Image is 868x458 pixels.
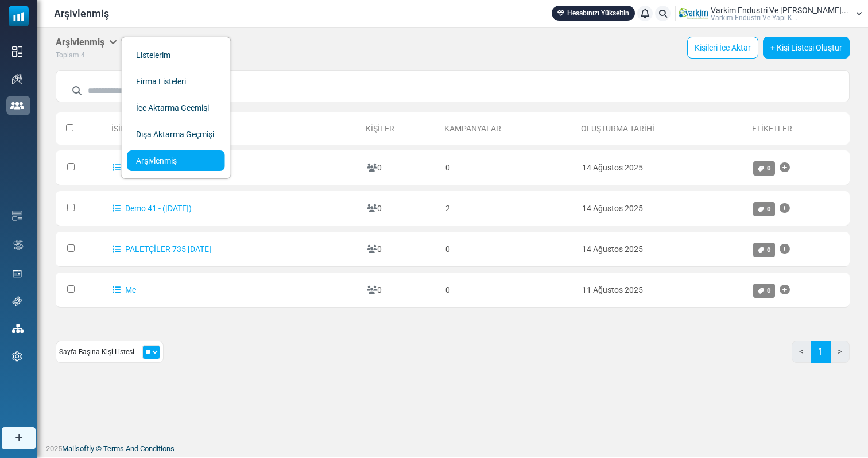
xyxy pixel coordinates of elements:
[780,278,790,301] a: Etiket Ekle
[711,14,797,21] span: Varki̇m Endüstri̇ Ve Yapi K...
[576,232,747,267] td: 14 Ağustos 2025
[103,444,175,453] span: translation missing: tr.layouts.footer.terms_and_conditions
[12,211,22,221] img: email-templates-icon.svg
[581,124,654,133] a: Oluşturma Tarihi
[127,124,225,145] a: Dışa Aktarma Geçmişi
[780,197,790,220] a: Etiket Ekle
[361,191,440,226] td: 0
[440,150,576,185] td: 0
[792,341,850,372] nav: Page
[711,6,848,14] span: Varkim Endustri Ve [PERSON_NAME]...
[10,102,24,110] img: contacts-icon-active.svg
[113,285,136,294] a: Me
[12,74,22,84] img: campaigns-icon.png
[576,150,747,185] td: 14 Ağustos 2025
[440,232,576,267] td: 0
[811,341,831,363] a: 1
[679,5,862,22] a: User Logo Varkim Endustri Ve [PERSON_NAME]... Varki̇m Endüstri̇ Ve Yapi K...
[127,45,225,65] a: Listelerim
[127,98,225,118] a: İçe Aktarma Geçmişi
[753,161,775,176] a: 0
[767,164,771,172] span: 0
[361,273,440,308] td: 0
[687,37,758,59] a: Kişileri İçe Aktar
[111,124,127,133] a: İsim
[576,191,747,226] td: 14 Ağustos 2025
[366,124,394,133] a: Kişiler
[752,124,792,133] a: Etiketler
[753,243,775,257] a: 0
[679,5,708,22] img: User Logo
[780,156,790,179] a: Etiket Ekle
[12,351,22,362] img: settings-icon.svg
[54,6,109,21] span: Arşivlenmiş
[440,273,576,308] td: 0
[62,444,102,453] a: Mailsoftly ©
[81,51,85,59] span: 4
[59,347,138,357] span: Sayfa Başına Kişi Listesi :
[37,437,868,457] footer: 2025
[763,37,850,59] a: + Kişi Listesi Oluştur
[113,204,192,213] a: Demo 41 - ([DATE])
[552,6,635,21] a: Hesabınızı Yükseltin
[576,273,747,308] td: 11 Ağustos 2025
[9,6,29,26] img: mailsoftly_icon_blue_white.svg
[12,296,22,306] img: support-icon.svg
[12,46,22,57] img: dashboard-icon.svg
[780,238,790,261] a: Etiket Ekle
[127,150,225,171] a: Arşivlenmiş
[113,244,211,254] a: PALETÇİLER 735 [DATE]
[444,124,501,133] a: Kampanyalar
[361,150,440,185] td: 0
[56,51,79,59] span: Toplam
[103,444,175,453] a: Terms And Conditions
[56,37,117,48] h5: Arşivlenmiş
[767,246,771,254] span: 0
[440,191,576,226] td: 2
[753,284,775,298] a: 0
[767,286,771,294] span: 0
[12,269,22,279] img: landing_pages.svg
[12,238,25,251] img: workflow.svg
[767,205,771,213] span: 0
[753,202,775,216] a: 0
[113,163,224,172] a: BSM P Paletçiler 735 [DATE]
[361,232,440,267] td: 0
[127,71,225,92] a: Firma Listeleri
